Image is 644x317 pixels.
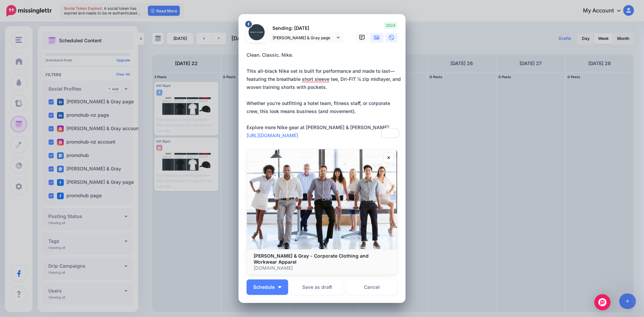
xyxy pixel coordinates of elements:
p: [DOMAIN_NAME] [254,265,390,271]
span: [PERSON_NAME] & Gray page [273,34,335,41]
img: 307467339_504078658390537_3954169785984784637_n-bsa138101.jpg [249,24,265,40]
a: Cancel [346,279,397,295]
img: arrow-down-white.png [278,286,281,288]
span: Schedule [253,285,275,289]
div: Clean. Classic. Nike. This all-black Nike set is built for performance and made to last—featuring... [247,51,401,140]
span: 2624 [384,22,397,29]
b: [PERSON_NAME] & Gray - Corporate Clothing and Workwear Apparel [254,253,369,265]
textarea: To enrich screen reader interactions, please activate Accessibility in Grammarly extension settings [247,51,401,140]
div: Open Intercom Messenger [594,294,610,310]
button: Save as draft [291,279,343,295]
img: Henry & Gray - Corporate Clothing and Workwear Apparel [247,149,397,249]
button: Schedule [247,279,288,295]
p: Sending: [DATE] [269,24,343,32]
a: [PERSON_NAME] & Gray page [269,33,343,43]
